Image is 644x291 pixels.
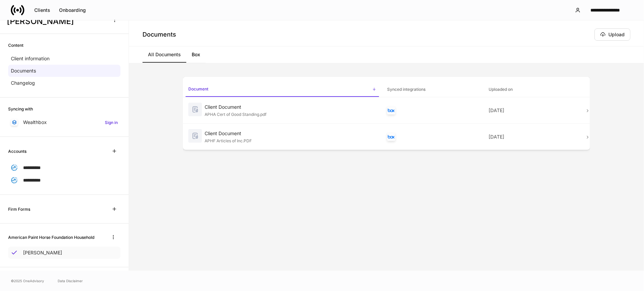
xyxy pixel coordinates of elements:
a: Changelog [8,77,120,89]
a: Client information [8,53,120,65]
a: Box [186,46,206,63]
img: svg%3e [188,103,202,116]
h6: Syncing with [8,106,33,112]
a: [PERSON_NAME] [8,247,120,259]
img: oYqM9ojoZLfzCHUefNbBcWHcyDPbQKagtYciMC8pFl3iZXy3dU33Uwy+706y+0q2uJ1ghNQf2OIHrSh50tUd9HaB5oMc62p0G... [388,108,395,112]
p: Client information [11,55,50,62]
h6: Uploaded on [489,86,513,92]
span: Document [186,82,379,97]
a: Documents [8,65,120,77]
div: Box [387,133,395,141]
h6: Content [8,42,23,48]
h6: Sign in [105,119,118,126]
p: Changelog [11,80,35,86]
div: Client Document [205,104,376,110]
div: APHA Cert of Good Standing.pdf [205,110,376,117]
div: Clients [34,8,50,13]
div: Client Document [205,130,376,137]
div: Onboarding [59,8,86,13]
p: [DATE] [489,107,580,114]
div: APHF Articles of Inc.PDF [205,137,376,144]
button: Upload [594,28,630,41]
span: Synced integrations [384,83,480,97]
h4: Documents [143,30,176,39]
div: Box [387,106,395,115]
a: Data Disclaimer [58,278,83,284]
button: Clients [30,5,55,16]
p: [DATE] [489,133,580,140]
span: © 2025 OneAdvisory [11,278,44,284]
p: Documents [11,67,36,74]
h6: Accounts [8,148,26,154]
span: Uploaded on [486,83,582,97]
h6: Document [188,86,208,92]
img: svg%3e [188,129,202,143]
p: Wealthbox [23,119,47,126]
h6: American Paint Horse Foundation Household [8,234,94,241]
h6: Firm Forms [8,206,30,212]
h3: [PERSON_NAME] [7,16,105,27]
h6: Synced integrations [387,86,425,92]
div: Upload [600,32,625,37]
a: All Documents [143,46,186,63]
p: [PERSON_NAME] [23,249,62,256]
img: oYqM9ojoZLfzCHUefNbBcWHcyDPbQKagtYciMC8pFl3iZXy3dU33Uwy+706y+0q2uJ1ghNQf2OIHrSh50tUd9HaB5oMc62p0G... [388,135,395,139]
button: Onboarding [55,5,90,16]
a: WealthboxSign in [8,116,120,128]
